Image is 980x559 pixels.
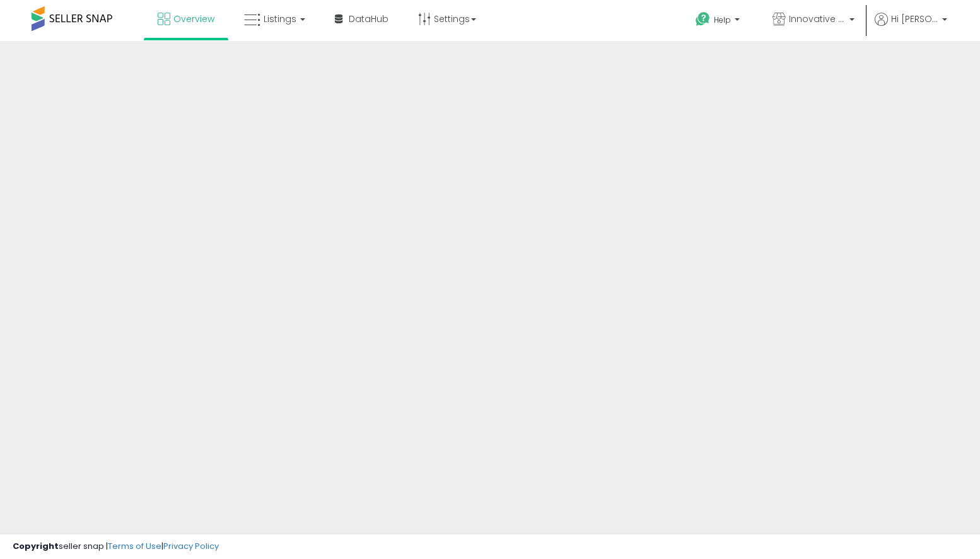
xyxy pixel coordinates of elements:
[685,2,752,41] a: Help
[349,13,388,25] span: DataHub
[891,13,938,25] span: Hi [PERSON_NAME]
[173,13,214,25] span: Overview
[875,13,947,41] a: Hi [PERSON_NAME]
[13,541,219,553] div: seller snap | |
[13,540,59,552] strong: Copyright
[714,14,731,25] span: Help
[108,540,161,552] a: Terms of Use
[695,11,711,27] i: Get Help
[163,540,219,552] a: Privacy Policy
[789,13,846,25] span: Innovative Techs
[264,13,296,25] span: Listings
